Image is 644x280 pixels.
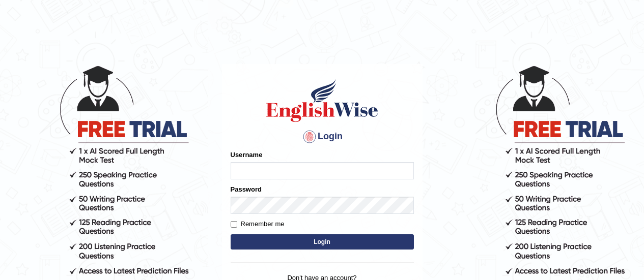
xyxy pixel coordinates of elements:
[231,184,262,194] label: Password
[231,129,414,145] h4: Login
[231,221,237,228] input: Remember me
[264,78,380,123] img: Logo of English Wise sign in for intelligent practice with AI
[231,150,263,160] label: Username
[231,219,285,229] label: Remember me
[231,234,414,250] button: Login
